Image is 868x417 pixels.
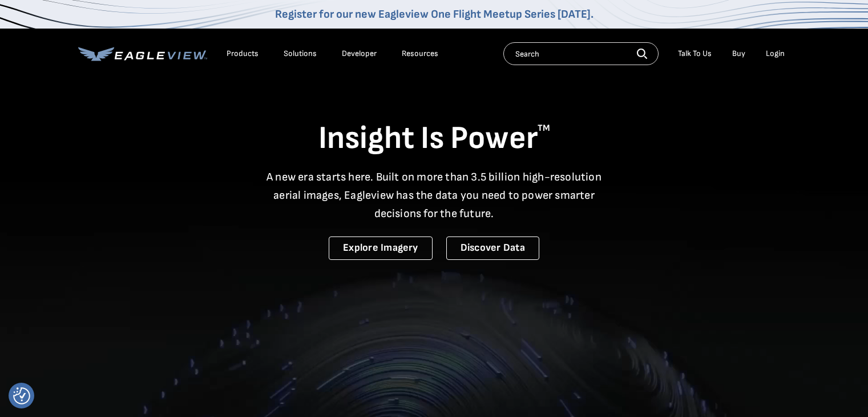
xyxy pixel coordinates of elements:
[13,387,30,404] img: Revisit consent button
[227,49,259,59] div: Products
[342,49,377,59] a: Developer
[13,387,30,404] button: Consent Preferences
[260,168,609,223] p: A new era starts here. Built on more than 3.5 billion high-resolution aerial images, Eagleview ha...
[678,49,712,59] div: Talk To Us
[446,236,539,260] a: Discover Data
[766,49,785,59] div: Login
[329,236,433,260] a: Explore Imagery
[402,49,438,59] div: Resources
[78,119,790,159] h1: Insight Is Power
[275,7,594,21] a: Register for our new Eagleview One Flight Meetup Series [DATE].
[538,123,550,134] sup: TM
[732,49,745,59] a: Buy
[503,42,659,65] input: Search
[284,49,317,59] div: Solutions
